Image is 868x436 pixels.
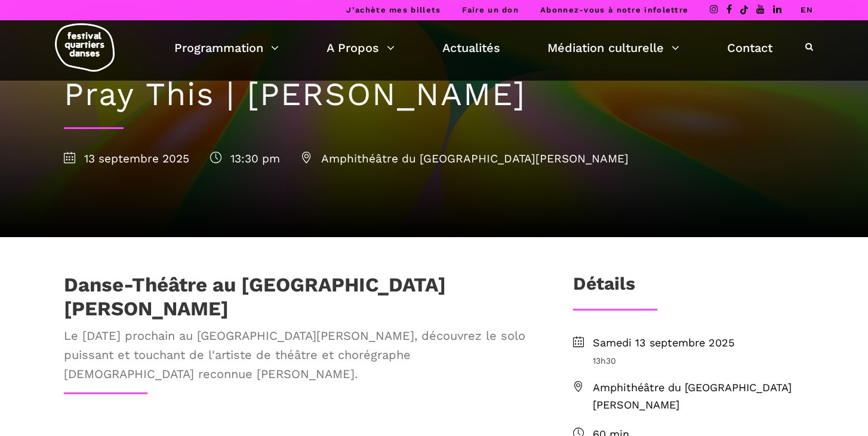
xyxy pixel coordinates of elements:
span: Amphithéâtre du [GEOGRAPHIC_DATA][PERSON_NAME] [301,152,629,165]
a: Abonnez-vous à notre infolettre [540,5,688,14]
a: J’achète mes billets [346,5,441,14]
span: Le [DATE] prochain au [GEOGRAPHIC_DATA][PERSON_NAME], découvrez le solo puissant et touchant de l... [64,326,534,383]
h3: Détails [573,273,635,303]
a: Médiation culturelle [547,38,679,58]
span: Amphithéâtre du [GEOGRAPHIC_DATA][PERSON_NAME] [593,379,804,414]
a: EN [801,5,813,14]
span: Samedi 13 septembre 2025 [593,334,804,352]
h1: Danse-Théâtre au [GEOGRAPHIC_DATA][PERSON_NAME] [64,273,534,320]
span: 13 septembre 2025 [64,152,189,165]
a: Faire un don [462,5,519,14]
span: 13h30 [593,354,804,367]
a: A Propos [327,38,395,58]
a: Contact [727,38,772,58]
span: 13:30 pm [210,152,280,165]
img: logo-fqd-med [55,23,115,72]
h1: Pray This | [PERSON_NAME] [64,75,804,114]
a: Actualités [442,38,500,58]
a: Programmation [174,38,279,58]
